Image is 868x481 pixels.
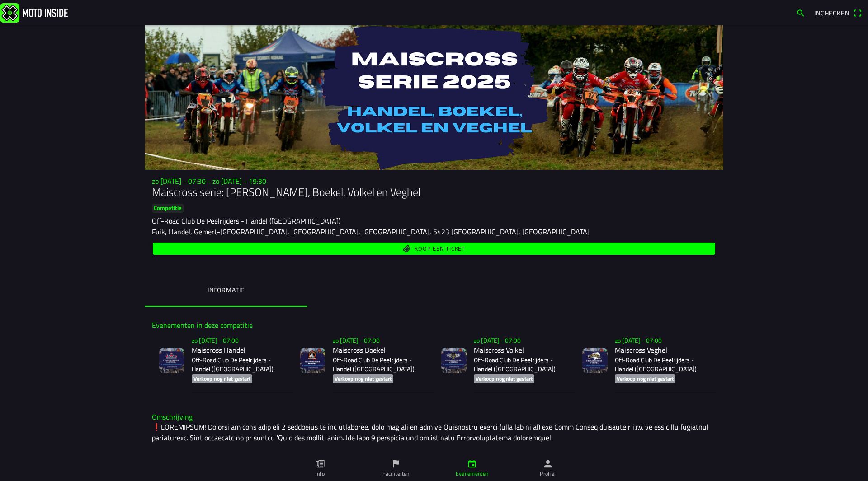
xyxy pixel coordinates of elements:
[391,459,401,469] ion-icon: flag
[154,203,182,212] ion-text: Competitie
[333,355,427,374] p: Off-Road Club De Peelrijders - Handel ([GEOGRAPHIC_DATA])
[159,348,184,373] img: w5xznwbrPMUGQxCx6SLC4sB6EgMurxnB4Y1T7tx4.png
[152,177,716,186] h3: zo [DATE] - 07:30 - zo [DATE] - 19:30
[193,374,250,383] ion-text: Verkoop nog niet gestart
[192,336,239,345] ion-text: zo [DATE] - 07:00
[810,5,866,20] a: Incheckenqr scanner
[152,186,716,199] h1: Maiscross serie: [PERSON_NAME], Boekel, Volkel en Veghel
[474,346,568,355] h2: Maiscross Volkel
[152,226,590,237] ion-text: Fuik, Handel, Gemert-[GEOGRAPHIC_DATA], [GEOGRAPHIC_DATA], [GEOGRAPHIC_DATA], 5423 [GEOGRAPHIC_DA...
[333,336,380,345] ion-text: zo [DATE] - 07:00
[415,246,465,252] span: Koop een ticket
[441,348,467,373] img: jKQ4Bu17442Pg5V7PweO1zYUWtn6oJrCjWyKa3DF.png
[152,321,716,330] h3: Evenementen in deze competitie
[476,374,533,383] ion-text: Verkoop nog niet gestart
[474,336,521,345] ion-text: zo [DATE] - 07:00
[192,355,286,374] p: Off-Road Club De Peelrijders - Handel ([GEOGRAPHIC_DATA])
[617,374,674,383] ion-text: Verkoop nog niet gestart
[300,348,325,373] img: XbRrYeqjX6RoNa9GiOPfnf7iQUAKusBh4upS6KNz.png
[208,285,245,295] ion-label: Informatie
[615,336,662,345] ion-text: zo [DATE] - 07:00
[543,459,553,469] ion-icon: person
[456,470,489,478] ion-label: Evenementen
[335,374,392,383] ion-text: Verkoop nog niet gestart
[615,346,709,355] h2: Maiscross Veghel
[316,470,325,478] ion-label: Info
[615,355,709,374] p: Off-Road Club De Peelrijders - Handel ([GEOGRAPHIC_DATA])
[792,5,810,20] a: search
[540,470,556,478] ion-label: Profiel
[814,8,849,18] span: Inchecken
[582,348,608,373] img: Qzz3XpJe9CX2fo2R8mU2NtGNOJF1HLEIYfRzcqV9.png
[192,346,286,355] h2: Maiscross Handel
[152,413,716,421] h3: Omschrijving
[315,459,325,469] ion-icon: paper
[467,459,477,469] ion-icon: calendar
[152,215,340,226] ion-text: Off-Road Club De Peelrijders - Handel ([GEOGRAPHIC_DATA])
[474,355,568,374] p: Off-Road Club De Peelrijders - Handel ([GEOGRAPHIC_DATA])
[333,346,427,355] h2: Maiscross Boekel
[382,470,409,478] ion-label: Faciliteiten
